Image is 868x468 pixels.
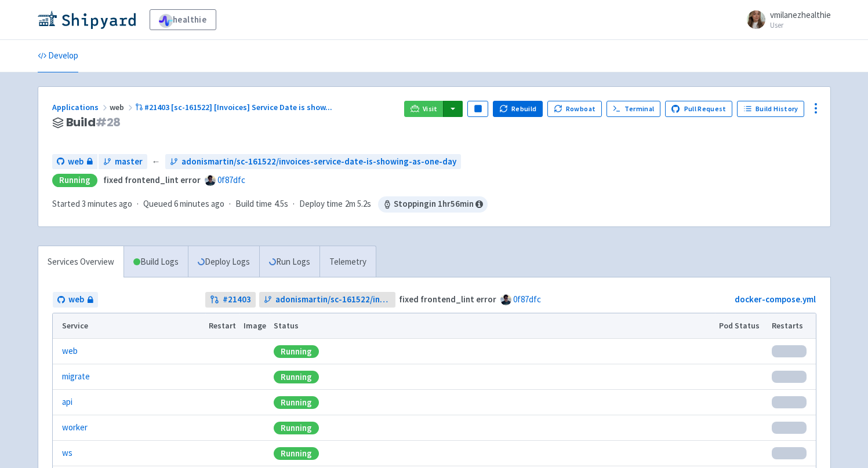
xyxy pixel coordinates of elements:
a: Terminal [606,101,660,117]
a: web [53,292,98,308]
strong: fixed frontend_lint error [103,174,201,185]
a: #21403 [205,292,256,308]
a: healthie [150,9,216,30]
span: master [115,155,143,169]
button: Pause [467,101,488,117]
span: Build time [235,198,272,211]
a: web [52,154,97,170]
a: 0f87dfc [217,174,245,185]
a: worker [62,421,88,434]
span: web [68,293,84,306]
span: Build [66,116,121,129]
a: Build Logs [124,246,188,278]
span: 2m 5.2s [345,198,371,211]
span: adonismartin/sc-161522/invoices-service-date-is-showing-as-one-day [181,155,456,169]
a: Build History [737,101,804,117]
span: ← [152,155,161,169]
a: vmilanezhealthie User [740,10,831,29]
div: Running [52,174,97,187]
a: docker-compose.yml [735,294,816,305]
img: Shipyard logo [38,10,136,29]
strong: fixed frontend_lint error [399,294,496,305]
th: Service [53,313,205,339]
th: Status [270,313,715,339]
span: 4.5s [274,198,288,211]
span: Deploy time [299,198,343,211]
span: adonismartin/sc-161522/invoices-service-date-is-showing-as-one-day [275,293,391,306]
a: adonismartin/sc-161522/invoices-service-date-is-showing-as-one-day [259,292,395,308]
a: Visit [404,101,444,117]
a: adonismartin/sc-161522/invoices-service-date-is-showing-as-one-day [165,154,461,170]
div: Running [274,422,319,434]
time: 3 minutes ago [82,198,132,209]
strong: # 21403 [223,293,251,306]
time: 6 minutes ago [174,198,224,209]
a: Run Logs [259,246,319,278]
a: migrate [62,370,90,383]
a: api [62,396,72,409]
a: Deploy Logs [188,246,259,278]
span: #21403 [sc-161522] [Invoices] Service Date is show ... [144,102,332,112]
a: master [99,154,147,170]
a: web [62,345,78,358]
span: Visit [423,104,438,114]
span: web [68,155,83,169]
div: Running [274,371,319,383]
span: Stopping in 1 hr 56 min [378,196,488,213]
div: Running [274,396,319,409]
a: #21403 [sc-161522] [Invoices] Service Date is show... [135,102,335,112]
button: Rebuild [493,101,543,117]
span: # 28 [96,114,121,130]
a: Pull Request [665,101,733,117]
a: ws [62,447,72,460]
a: Telemetry [319,246,376,278]
span: vmilanezhealthie [770,9,831,20]
th: Image [239,313,270,339]
button: Rowboat [547,101,602,117]
a: Services Overview [38,246,124,278]
span: web [110,102,135,112]
a: Develop [38,40,78,72]
span: Queued [143,198,224,209]
small: User [770,21,831,29]
div: Running [274,447,319,460]
th: Pod Status [715,313,768,339]
th: Restart [205,313,240,339]
a: 0f87dfc [513,294,541,305]
div: Running [274,345,319,358]
div: · · · [52,196,488,213]
a: Applications [52,102,110,112]
span: Started [52,198,132,209]
th: Restarts [768,313,815,339]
